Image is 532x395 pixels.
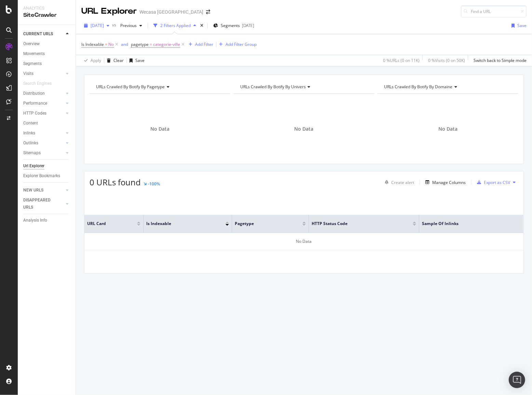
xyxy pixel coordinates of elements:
div: Sitemaps [23,149,41,157]
div: Explorer Bookmarks [23,172,60,180]
div: Distribution [23,90,45,97]
div: 0 % Visits ( 0 on 50K ) [428,57,465,63]
span: Is Indexable [146,221,215,227]
a: NEW URLS [23,187,64,194]
div: DISAPPEARED URLS [23,197,58,211]
button: Add Filter [186,40,213,49]
input: Find a URL [461,5,527,17]
div: Manage Columns [432,180,466,185]
div: Save [135,57,145,63]
h4: URLs Crawled By Botify By domaine [383,81,512,92]
span: URLs Crawled By Botify By univers [240,84,306,90]
button: [DATE] [81,20,112,31]
span: categorie-ville [153,40,180,49]
div: 0 % URLs ( 0 on 11K ) [383,57,420,63]
div: Export as CSV [484,180,510,185]
span: = [150,41,152,47]
div: and [121,41,128,47]
a: Segments [23,60,71,67]
span: URLs Crawled By Botify By domaine [384,84,452,90]
span: pagetype [131,41,149,47]
a: Inlinks [23,130,64,137]
button: 2 Filters Applied [151,20,199,31]
button: and [121,41,128,48]
button: Previous [118,20,145,31]
a: HTTP Codes [23,110,64,117]
div: Url Explorer [23,162,44,170]
span: No [108,40,114,49]
button: Save [127,55,145,66]
span: URLs Crawled By Botify By pagetype [96,84,165,90]
div: Inlinks [23,130,35,137]
div: SiteCrawler [23,11,70,19]
div: Analysis Info [23,217,47,224]
div: Overview [23,40,40,48]
div: Segments [23,60,42,67]
a: Url Explorer [23,162,71,170]
span: No Data [150,126,169,132]
div: Analytics [23,5,70,11]
a: Search Engines [23,80,58,87]
a: Performance [23,100,64,107]
span: 0 URLs found [90,176,141,188]
div: Apply [91,57,101,63]
span: Previous [118,23,137,28]
span: URL Card [87,221,135,227]
button: Clear [104,55,124,66]
div: Add Filter Group [226,41,257,47]
div: -100% [148,181,160,187]
button: Add Filter Group [216,40,257,49]
a: DISAPPEARED URLS [23,197,64,211]
a: Overview [23,40,71,48]
button: Segments[DATE] [210,20,257,31]
a: CURRENT URLS [23,30,64,38]
button: Apply [81,55,101,66]
div: arrow-right-arrow-left [206,10,210,14]
span: HTTP Status Code [312,221,403,227]
div: Wecasa [GEOGRAPHIC_DATA] [139,9,203,15]
span: No Data [438,126,458,132]
div: No Data [84,233,523,250]
a: Movements [23,50,71,57]
div: NEW URLS [23,187,43,194]
div: 2 Filters Applied [160,23,191,28]
span: No Data [294,126,313,132]
span: vs [112,22,118,28]
div: Performance [23,100,47,107]
h4: URLs Crawled By Botify By univers [239,81,368,92]
a: Distribution [23,90,64,97]
a: Analysis Info [23,217,71,224]
span: 2025 Sep. 28th [91,23,104,28]
button: Manage Columns [423,178,466,186]
span: Segments [221,23,240,28]
div: Save [517,23,527,28]
div: [DATE] [242,23,254,28]
div: Visits [23,70,33,77]
div: Content [23,120,38,127]
span: pagetype [235,221,292,227]
a: Content [23,120,71,127]
div: HTTP Codes [23,110,46,117]
a: Outlinks [23,140,64,147]
div: Search Engines [23,80,52,87]
button: Export as CSV [474,177,510,188]
a: Sitemaps [23,149,64,157]
div: Clear [113,57,124,63]
span: Is Indexable [81,41,104,47]
div: Switch back to Simple mode [474,57,527,63]
div: Open Intercom Messenger [509,372,525,388]
span: = [105,41,107,47]
a: Explorer Bookmarks [23,172,71,180]
div: Outlinks [23,140,38,147]
button: Save [509,20,527,31]
div: Add Filter [195,41,213,47]
button: Switch back to Simple mode [471,55,527,66]
a: Visits [23,70,64,77]
div: Movements [23,50,45,57]
button: Create alert [382,177,414,188]
span: Sample of Inlinks [422,221,510,227]
h4: URLs Crawled By Botify By pagetype [95,81,224,92]
div: URL Explorer [81,5,137,17]
div: Create alert [391,180,414,185]
div: times [199,22,205,29]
